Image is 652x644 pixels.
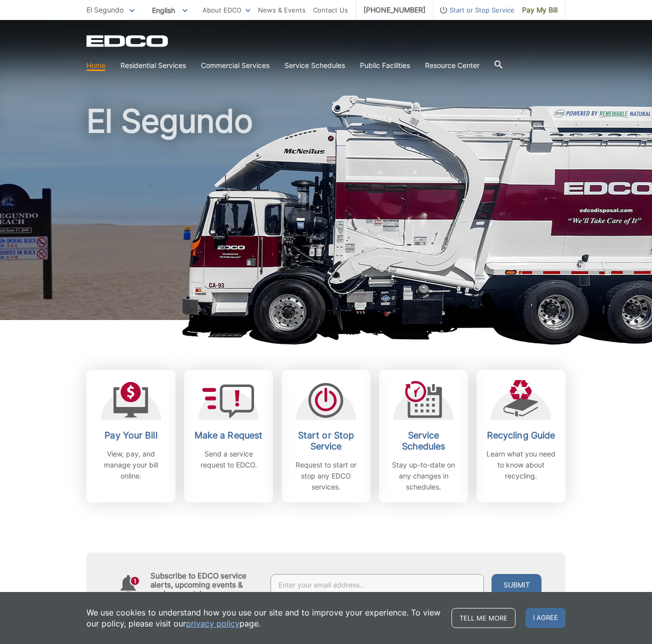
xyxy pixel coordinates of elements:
[491,574,541,596] button: Submit
[284,60,345,71] a: Service Schedules
[484,448,558,481] p: Learn what you need to know about recycling.
[150,571,260,598] h4: Subscribe to EDCO service alerts, upcoming events & environmental news:
[86,35,169,47] a: EDCD logo. Return to the homepage.
[86,370,175,502] a: Pay Your Bill View, pay, and manage your bill online.
[289,430,363,452] h2: Start or Stop Service
[289,459,363,492] p: Request to start or stop any EDCO services.
[522,4,557,15] span: Pay My Bill
[476,370,565,502] a: Recycling Guide Learn what you need to know about recycling.
[191,448,265,470] p: Send a service request to EDCO.
[484,430,558,441] h2: Recycling Guide
[86,105,565,324] h1: El Segundo
[451,608,515,628] a: Tell me more
[425,60,479,71] a: Resource Center
[525,608,565,628] span: I agree
[186,618,239,629] a: privacy policy
[184,370,273,502] a: Make a Request Send a service request to EDCO.
[120,60,186,71] a: Residential Services
[94,448,168,481] p: View, pay, and manage your bill online.
[201,60,269,71] a: Commercial Services
[202,4,250,15] a: About EDCO
[258,4,305,15] a: News & Events
[86,60,105,71] a: Home
[144,2,195,18] span: English
[386,430,460,452] h2: Service Schedules
[379,370,468,502] a: Service Schedules Stay up-to-date on any changes in schedules.
[86,5,123,14] span: El Segundo
[86,607,441,629] p: We use cookies to understand how you use our site and to improve your experience. To view our pol...
[191,430,265,441] h2: Make a Request
[386,459,460,492] p: Stay up-to-date on any changes in schedules.
[94,430,168,441] h2: Pay Your Bill
[270,574,484,596] input: Enter your email address...
[313,4,348,15] a: Contact Us
[360,60,410,71] a: Public Facilities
